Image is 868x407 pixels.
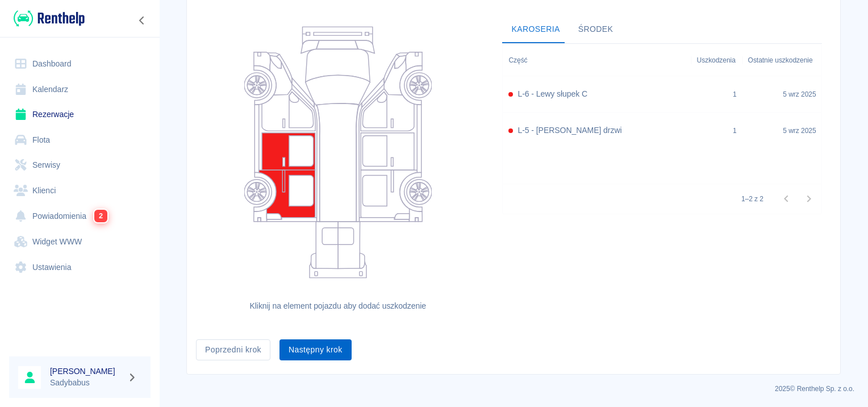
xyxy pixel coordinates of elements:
div: 5 wrz 2025 [742,76,822,113]
div: Ostatnie uszkodzenie [742,44,822,76]
span: 2 [94,209,108,222]
div: 1 [733,89,737,99]
h6: L-6 - Lewy słupek C [518,88,587,100]
p: 1–2 z 2 [741,194,763,204]
div: Ostatnie uszkodzenie [748,44,813,76]
div: Część [503,44,691,76]
a: Ustawienia [9,255,151,280]
button: Poprzedni krok [196,339,270,360]
button: Następny krok [279,339,352,360]
a: Renthelp logo [9,9,85,28]
div: Część [508,44,527,76]
div: Uszkodzenia [691,44,742,76]
p: Sadybabus [50,377,123,389]
a: Flota [9,127,151,153]
div: Uszkodzenia [697,44,736,76]
a: Widget WWW [9,229,151,255]
a: Serwisy [9,152,151,178]
p: 2025 © Renthelp Sp. z o.o. [173,384,854,394]
a: Kalendarz [9,77,151,102]
h6: L-5 - [PERSON_NAME] drzwi [518,124,621,136]
div: 5 wrz 2025 [742,113,822,149]
a: Powiadomienia2 [9,203,151,229]
button: Karoseria [502,16,569,43]
h6: [PERSON_NAME] [50,366,123,377]
a: Klienci [9,178,151,204]
img: Renthelp logo [14,9,85,28]
a: Dashboard [9,51,151,77]
button: Środek [569,16,623,43]
button: Zwiń nawigację [133,13,151,28]
h6: Kliknij na element pojazdu aby dodać uszkodzenie [205,300,470,312]
a: Rezerwacje [9,102,151,127]
div: 1 [733,126,737,136]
